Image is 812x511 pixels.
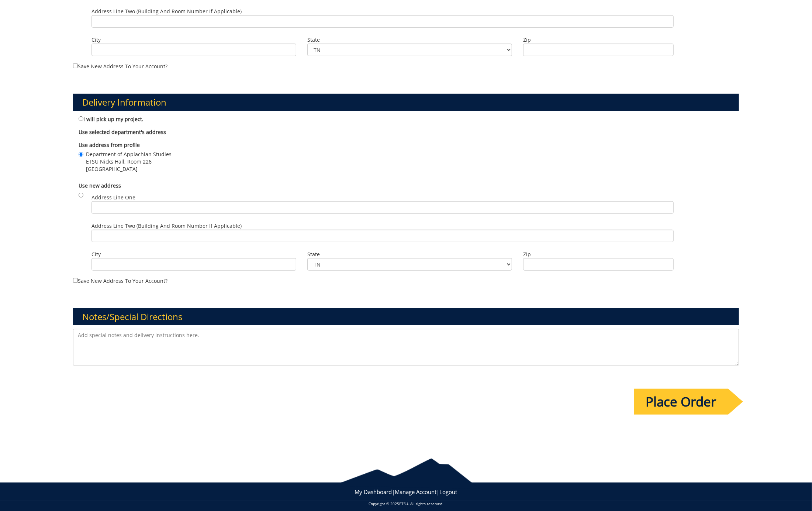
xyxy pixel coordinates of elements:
b: Use new address [79,182,121,189]
label: I will pick up my project. [79,115,144,123]
input: Address Line One [91,201,674,214]
label: Address Line Two (Building and Room Number if applicable) [91,8,674,28]
label: State [307,251,512,258]
b: Use address from profile [79,141,140,148]
input: Address Line Two (Building and Room Number if applicable) [91,230,674,242]
input: Save new address to your account? [73,64,78,68]
a: Manage Account [395,488,437,495]
label: Address Line One [91,194,674,214]
a: ETSU [399,501,408,506]
input: City [91,258,296,271]
label: City [91,36,296,44]
b: Use selected department's address [79,128,166,136]
input: Zip [523,258,674,271]
label: Zip [523,251,674,258]
a: My Dashboard [355,488,392,495]
input: Zip [523,44,674,56]
input: City [91,44,296,56]
h3: Notes/Special Directions [73,308,739,325]
label: State [307,36,512,44]
span: Department of Applachian Studies [86,151,172,158]
h3: Delivery Information [73,94,739,111]
span: [GEOGRAPHIC_DATA] [86,165,172,173]
input: Place Order [634,389,728,415]
input: I will pick up my project. [79,116,83,121]
label: City [91,251,296,258]
span: ETSU Nicks Hall, Room 226 [86,158,172,165]
a: Logout [440,488,457,495]
input: Department of Applachian Studies ETSU Nicks Hall, Room 226 [GEOGRAPHIC_DATA] [79,152,83,157]
label: Zip [523,36,674,44]
input: Save new address to your account? [73,278,78,283]
input: Address Line Two (Building and Room Number if applicable) [91,15,674,28]
label: Address Line Two (Building and Room Number if applicable) [91,222,674,242]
